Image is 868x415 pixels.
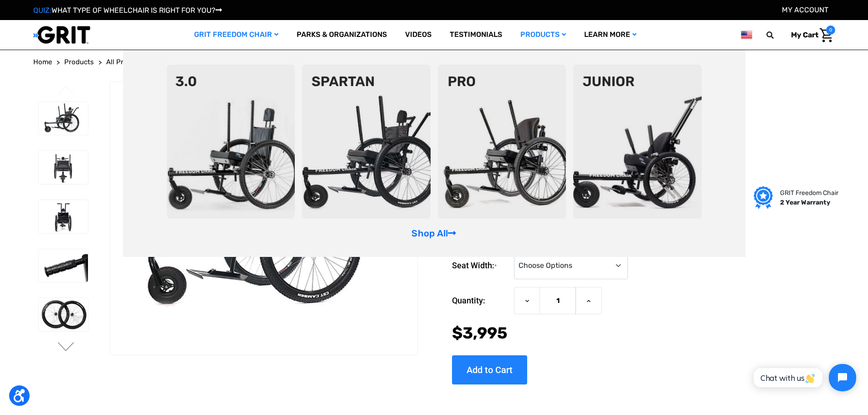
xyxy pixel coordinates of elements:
span: 0 [826,26,835,35]
a: Shop All [411,228,456,239]
img: GRIT All-Terrain Wheelchair and Mobility Equipment [33,26,90,44]
nav: Breadcrumb [33,57,835,67]
img: Cart [820,28,833,42]
span: My Cart [791,31,818,39]
button: Go to slide 4 of 4 [56,86,76,97]
a: Home [33,57,52,67]
label: Seat Width: [452,252,509,280]
a: Testimonials [441,20,511,50]
iframe: Tidio Chat [744,356,864,399]
a: Videos [396,20,441,50]
input: Add to Cart [452,355,527,384]
button: Go to slide 2 of 4 [56,342,76,353]
a: Cart with 0 items [784,26,835,45]
a: All Products [106,57,146,67]
a: QUIZ:WHAT TYPE OF WHEELCHAIR IS RIGHT FOR YOU? [33,6,222,15]
span: Home [33,58,52,66]
img: GRIT Freedom Chair: Spartan [39,102,88,135]
img: spartan2.png [302,65,431,219]
span: All Products [106,58,146,66]
a: Account [782,5,828,14]
img: us.png [741,29,752,41]
a: GRIT Freedom Chair [185,20,288,50]
a: Parks & Organizations [288,20,396,50]
img: GRIT Freedom Chair: Spartan [110,116,417,321]
img: GRIT Freedom Chair: Spartan [39,151,88,184]
input: Search [770,26,784,45]
span: QUIZ: [33,6,51,15]
a: Products [511,20,575,50]
p: GRIT Freedom Chair [780,188,838,198]
img: pro-chair.png [438,65,566,219]
strong: 2 Year Warranty [780,199,830,206]
img: Grit freedom [754,186,772,209]
span: $3,995 [452,323,508,343]
label: Quantity: [452,287,509,314]
span: Products [64,58,94,66]
img: GRIT Freedom Chair: Spartan [39,200,88,233]
img: junior-chair.png [573,65,702,219]
a: Products [64,57,94,67]
img: 3point0.png [167,65,295,219]
img: GRIT Freedom Chair: Spartan [39,249,88,282]
a: Learn More [575,20,646,50]
img: GRIT Freedom Chair: Spartan [39,298,88,331]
